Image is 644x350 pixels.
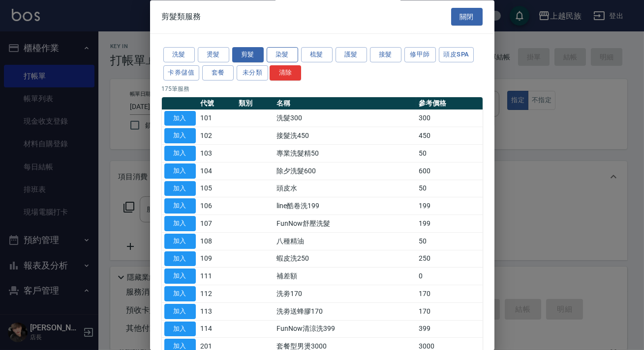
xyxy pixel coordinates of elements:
td: 250 [416,250,482,268]
td: 199 [416,215,482,233]
button: 頭皮SPA [439,48,474,63]
td: 頭皮水 [274,180,416,198]
td: 109 [198,250,236,268]
td: 八種精油 [274,233,416,250]
td: 補差額 [274,268,416,285]
button: 加入 [164,181,196,196]
td: 50 [416,180,482,198]
td: 蝦皮洗250 [274,250,416,268]
button: 染髮 [267,48,298,63]
button: 未分類 [237,65,268,81]
span: 剪髮類服務 [162,12,201,22]
td: 接髮洗450 [274,127,416,145]
th: 類別 [236,97,274,110]
button: 加入 [164,199,196,214]
td: 112 [198,285,236,303]
button: 加入 [164,322,196,337]
td: line酷卷洗199 [274,197,416,215]
button: 接髮 [370,48,401,63]
td: 114 [198,321,236,338]
td: FunNow清涼洗399 [274,321,416,338]
td: 108 [198,233,236,250]
td: 0 [416,268,482,285]
td: 199 [416,197,482,215]
td: 105 [198,180,236,198]
button: 加入 [164,234,196,249]
button: 剪髮 [232,48,264,63]
td: 洗髮300 [274,110,416,128]
td: 除夕洗髮600 [274,162,416,180]
td: 104 [198,162,236,180]
button: 加入 [164,287,196,302]
td: 170 [416,303,482,321]
button: 修甲師 [404,48,436,63]
p: 175 筆服務 [162,84,483,93]
button: 洗髮 [163,48,195,63]
td: 170 [416,285,482,303]
button: 清除 [270,65,301,81]
td: 50 [416,145,482,162]
button: 加入 [164,111,196,126]
button: 加入 [164,304,196,319]
td: 101 [198,110,236,128]
button: 加入 [164,216,196,232]
th: 名稱 [274,97,416,110]
td: 600 [416,162,482,180]
td: 洗劵送蜂膠170 [274,303,416,321]
button: 加入 [164,163,196,179]
button: 護髮 [336,48,367,63]
td: 50 [416,233,482,250]
td: 洗劵170 [274,285,416,303]
td: 399 [416,321,482,338]
button: 加入 [164,251,196,267]
td: 107 [198,215,236,233]
th: 代號 [198,97,236,110]
button: 套餐 [202,65,234,81]
button: 卡券儲值 [163,65,200,81]
td: 102 [198,127,236,145]
button: 燙髮 [198,48,229,63]
td: 103 [198,145,236,162]
td: 111 [198,268,236,285]
td: 450 [416,127,482,145]
td: 300 [416,110,482,128]
td: 106 [198,197,236,215]
button: 關閉 [451,8,483,26]
button: 加入 [164,269,196,284]
td: 113 [198,303,236,321]
button: 加入 [164,129,196,144]
td: FunNow舒壓洗髮 [274,215,416,233]
button: 加入 [164,146,196,162]
td: 專業洗髮精50 [274,145,416,162]
button: 梳髮 [301,48,333,63]
th: 參考價格 [416,97,482,110]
